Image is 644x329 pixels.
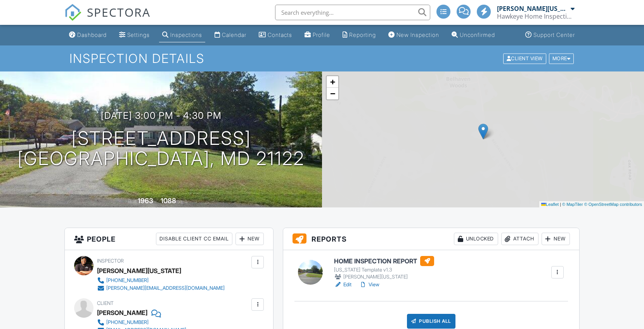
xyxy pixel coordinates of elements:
h1: Inspection Details [69,52,575,65]
div: 1963 [138,197,153,205]
a: Inspections [159,28,205,42]
a: © MapTiler [562,202,583,207]
div: [US_STATE] Template v1.3 [334,267,434,273]
a: Leaflet [541,202,559,207]
div: Profile [313,31,330,38]
h1: [STREET_ADDRESS] [GEOGRAPHIC_DATA], MD 21122 [17,128,305,169]
h3: People [65,228,273,250]
a: Zoom in [327,76,338,88]
div: Settings [127,31,150,38]
a: Settings [116,28,153,42]
a: Support Center [522,28,578,42]
span: − [330,89,335,98]
a: New Inspection [385,28,442,42]
a: Calendar [211,28,249,42]
div: Unconfirmed [460,31,495,38]
div: Attach [501,233,538,245]
a: [PHONE_NUMBER] [97,319,186,326]
a: View [359,281,379,289]
a: Dashboard [66,28,110,42]
span: Inspector [97,258,124,264]
div: 1088 [161,197,176,205]
div: Dashboard [77,31,107,38]
div: Hawkeye Home Inspections [497,12,575,20]
a: Client View [502,55,548,61]
div: Publish All [407,314,455,329]
div: [PERSON_NAME][US_STATE] [334,273,434,281]
div: [PERSON_NAME][US_STATE] [497,5,569,12]
a: Reporting [339,28,379,42]
a: Profile [301,28,333,42]
a: Zoom out [327,88,338,99]
span: Built [128,198,137,204]
input: Search everything... [275,5,430,20]
img: The Best Home Inspection Software - Spectora [64,4,81,21]
img: Marker [478,124,488,139]
div: Client View [503,53,546,64]
span: SPECTORA [87,4,151,20]
div: [PHONE_NUMBER] [106,277,149,284]
div: Contacts [268,31,292,38]
div: [PERSON_NAME][EMAIL_ADDRESS][DOMAIN_NAME] [106,285,225,291]
div: Disable Client CC Email [156,233,232,245]
div: New Inspection [396,31,439,38]
a: Contacts [256,28,295,42]
div: Unlocked [454,233,498,245]
span: + [330,77,335,87]
a: Edit [334,281,351,289]
a: [PHONE_NUMBER] [97,277,225,284]
div: [PHONE_NUMBER] [106,319,149,326]
div: Calendar [222,31,246,38]
div: Reporting [349,31,376,38]
div: New [235,233,264,245]
a: Unconfirmed [448,28,498,42]
div: New [542,233,570,245]
div: Support Center [533,31,575,38]
a: SPECTORA [64,10,151,27]
a: © OpenStreetMap contributors [584,202,642,207]
h6: HOME INSPECTION REPORT [334,256,434,266]
div: More [549,53,574,64]
span: Client [97,300,114,306]
div: [PERSON_NAME] [97,307,147,319]
a: HOME INSPECTION REPORT [US_STATE] Template v1.3 [PERSON_NAME][US_STATE] [334,256,434,281]
h3: Reports [283,228,579,250]
span: | [560,202,561,207]
div: [PERSON_NAME][US_STATE] [97,265,181,277]
h3: [DATE] 3:00 pm - 4:30 pm [101,110,222,121]
div: Inspections [170,31,202,38]
span: sq. ft. [177,198,188,204]
a: [PERSON_NAME][EMAIL_ADDRESS][DOMAIN_NAME] [97,284,225,292]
